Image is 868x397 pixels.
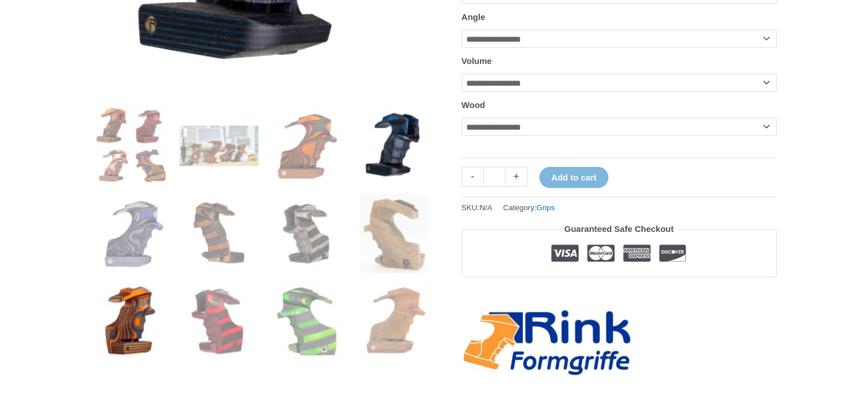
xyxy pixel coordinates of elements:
span: Category: [503,200,555,215]
img: Rink Air Pistol Grip - Image 8 [355,194,434,273]
span: SKU: [462,200,492,215]
img: Rink Air Pistol Grip - Image 2 [179,106,259,185]
img: Rink Air Pistol Grip - Image 3 [267,106,346,185]
iframe: Customer reviews powered by Trustpilot [462,286,777,299]
legend: Guaranteed Safe Checkout [560,221,679,237]
label: Volume [462,56,492,66]
img: Rink Air Pistol Grip - Image 9 [92,282,171,361]
img: Rink Air Pistol Grip - Image 6 [179,194,259,273]
img: Rink Air Pistol Grip - Image 11 [267,282,346,361]
img: Rink Air Pistol Grip - Image 5 [92,194,171,273]
a: + [506,167,527,187]
a: - [462,167,483,187]
label: Wood [462,100,485,110]
img: Rink Air Pistol Grip - Image 4 [355,106,434,185]
button: Add to cart [539,167,608,188]
span: N/A [479,203,492,212]
img: Rink Air Pistol Grip - Image 7 [267,194,346,273]
a: Rink-Formgriffe [462,308,633,378]
img: Rink Air Pistol Grip [92,106,171,185]
img: Rink Air Pistol Grip - Image 10 [179,282,259,361]
label: Angle [462,12,486,22]
a: Grips [536,203,555,212]
img: Rink Air Pistol Grip - Image 12 [355,282,434,361]
input: Product quantity [483,167,506,187]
